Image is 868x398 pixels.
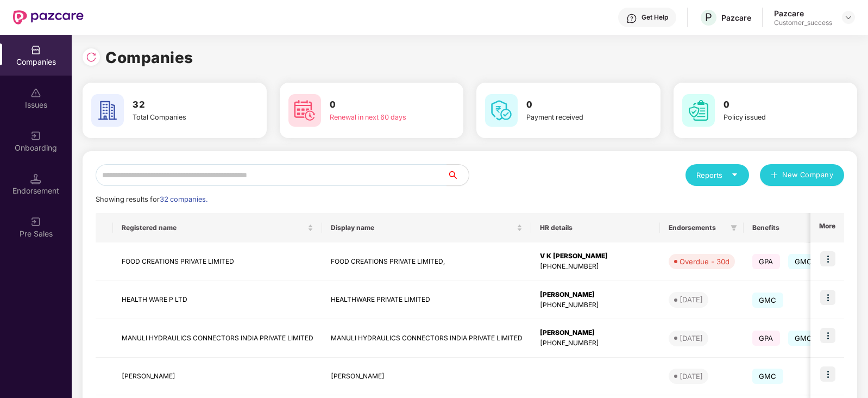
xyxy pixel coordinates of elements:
h1: Companies [105,46,193,70]
td: HEALTH WARE P LTD [113,281,322,320]
button: plusNew Company [760,164,844,186]
th: Display name [322,213,531,242]
span: GMC [752,293,783,308]
img: icon [820,251,835,266]
h3: 32 [133,98,226,112]
div: [DATE] [680,333,703,344]
td: HEALTHWARE PRIVATE LIMITED [322,281,531,320]
img: icon [820,328,835,343]
span: GPA [752,331,780,346]
div: Pazcare [774,8,832,18]
span: P [705,11,712,24]
div: Total Companies [133,112,226,123]
span: GPA [752,254,780,269]
img: svg+xml;base64,PHN2ZyB4bWxucz0iaHR0cDovL3d3dy53My5vcmcvMjAwMC9zdmciIHdpZHRoPSI2MCIgaGVpZ2h0PSI2MC... [485,94,518,127]
div: Get Help [641,13,668,22]
img: svg+xml;base64,PHN2ZyB3aWR0aD0iMjAiIGhlaWdodD0iMjAiIHZpZXdCb3g9IjAgMCAyMCAyMCIgZmlsbD0ibm9uZSIgeG... [30,130,41,141]
div: Payment received [526,112,620,123]
img: svg+xml;base64,PHN2ZyB4bWxucz0iaHR0cDovL3d3dy53My5vcmcvMjAwMC9zdmciIHdpZHRoPSI2MCIgaGVpZ2h0PSI2MC... [91,94,124,127]
div: Overdue - 30d [680,256,729,267]
div: [DATE] [680,294,703,305]
h3: 0 [330,98,423,112]
div: [PHONE_NUMBER] [540,262,651,272]
span: Showing results for [96,195,207,203]
div: V K [PERSON_NAME] [540,251,651,262]
div: [PERSON_NAME] [540,328,651,338]
img: svg+xml;base64,PHN2ZyB4bWxucz0iaHR0cDovL3d3dy53My5vcmcvMjAwMC9zdmciIHdpZHRoPSI2MCIgaGVpZ2h0PSI2MC... [288,94,321,127]
img: icon [820,290,835,305]
h3: 0 [724,98,817,112]
span: filter [728,221,739,234]
img: svg+xml;base64,PHN2ZyBpZD0iQ29tcGFuaWVzIiB4bWxucz0iaHR0cDovL3d3dy53My5vcmcvMjAwMC9zdmciIHdpZHRoPS... [30,45,41,55]
img: svg+xml;base64,PHN2ZyBpZD0iSGVscC0zMngzMiIgeG1sbnM9Imh0dHA6Ly93d3cudzMub3JnLzIwMDAvc3ZnIiB3aWR0aD... [626,13,637,24]
img: svg+xml;base64,PHN2ZyBpZD0iRHJvcGRvd24tMzJ4MzIiIHhtbG5zPSJodHRwOi8vd3d3LnczLm9yZy8yMDAwL3N2ZyIgd2... [844,13,853,22]
span: caret-down [731,171,738,178]
h3: 0 [526,98,620,112]
div: [DATE] [680,371,703,382]
span: Endorsements [669,223,726,232]
th: Registered name [113,213,322,242]
td: [PERSON_NAME] [113,358,322,395]
img: New Pazcare Logo [13,10,84,24]
span: Display name [331,223,514,232]
td: [PERSON_NAME] [322,358,531,395]
span: GMC [788,254,819,269]
img: svg+xml;base64,PHN2ZyB4bWxucz0iaHR0cDovL3d3dy53My5vcmcvMjAwMC9zdmciIHdpZHRoPSI2MCIgaGVpZ2h0PSI2MC... [682,94,715,127]
div: Reports [696,170,738,181]
span: 32 companies. [160,195,207,203]
div: [PERSON_NAME] [540,290,651,300]
span: GMC [788,331,819,346]
span: search [446,171,469,179]
td: FOOD CREATIONS PRIVATE LIMITED, [322,242,531,281]
img: svg+xml;base64,PHN2ZyB3aWR0aD0iMjAiIGhlaWdodD0iMjAiIHZpZXdCb3g9IjAgMCAyMCAyMCIgZmlsbD0ibm9uZSIgeG... [30,216,41,227]
div: [PHONE_NUMBER] [540,338,651,349]
img: svg+xml;base64,PHN2ZyB3aWR0aD0iMTQuNSIgaGVpZ2h0PSIxNC41IiB2aWV3Qm94PSIwIDAgMTYgMTYiIGZpbGw9Im5vbm... [30,173,41,184]
span: filter [731,225,737,231]
th: HR details [531,213,660,242]
td: FOOD CREATIONS PRIVATE LIMITED [113,242,322,281]
div: [PHONE_NUMBER] [540,300,651,310]
div: Pazcare [721,13,751,23]
span: Registered name [122,223,305,232]
span: plus [771,171,778,180]
img: svg+xml;base64,PHN2ZyBpZD0iSXNzdWVzX2Rpc2FibGVkIiB4bWxucz0iaHR0cDovL3d3dy53My5vcmcvMjAwMC9zdmciIH... [30,88,41,98]
div: Renewal in next 60 days [330,112,423,123]
img: icon [820,366,835,382]
div: Policy issued [724,112,817,123]
td: MANULI HYDRAULICS CONNECTORS INDIA PRIVATE LIMITED [113,319,322,358]
th: More [810,213,844,242]
img: svg+xml;base64,PHN2ZyBpZD0iUmVsb2FkLTMyeDMyIiB4bWxucz0iaHR0cDovL3d3dy53My5vcmcvMjAwMC9zdmciIHdpZH... [86,52,97,63]
span: GMC [752,369,783,384]
div: Customer_success [774,18,832,27]
button: search [446,164,469,186]
td: MANULI HYDRAULICS CONNECTORS INDIA PRIVATE LIMITED [322,319,531,358]
span: New Company [782,170,834,181]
